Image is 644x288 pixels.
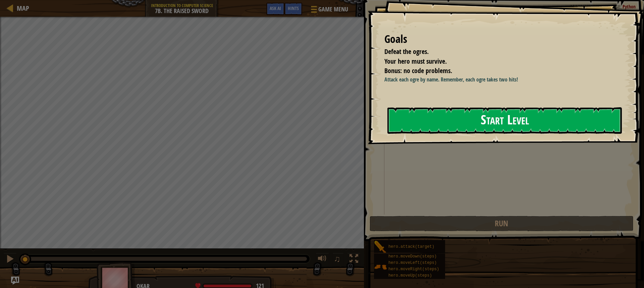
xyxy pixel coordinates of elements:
[388,244,434,249] span: hero.attack(target)
[384,47,429,56] span: Defeat the ogres.
[347,253,361,267] button: Toggle fullscreen
[376,47,619,57] li: Defeat the ogres.
[316,253,329,267] button: Adjust volume
[3,253,17,267] button: Ctrl + P: Pause
[388,254,437,259] span: hero.moveDown(steps)
[387,107,622,134] button: Start Level
[388,273,432,278] span: hero.moveUp(steps)
[374,241,387,253] img: portrait.png
[388,261,437,265] span: hero.moveLeft(steps)
[374,261,387,273] img: portrait.png
[17,4,29,13] span: Map
[334,254,340,264] span: ♫
[376,66,619,76] li: Bonus: no code problems.
[266,3,284,15] button: Ask AI
[384,66,452,75] span: Bonus: no code problems.
[388,267,439,272] span: hero.moveRight(steps)
[13,4,29,13] a: Map
[270,5,281,11] span: Ask AI
[370,216,634,231] button: Run
[306,3,352,18] button: Game Menu
[11,277,19,285] button: Ask AI
[384,32,621,47] div: Goals
[318,5,348,14] span: Game Menu
[384,76,626,83] p: Attack each ogre by name. Remember, each ogre takes two hits!
[376,57,619,66] li: Your hero must survive.
[288,5,299,11] span: Hints
[384,57,447,66] span: Your hero must survive.
[332,253,344,267] button: ♫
